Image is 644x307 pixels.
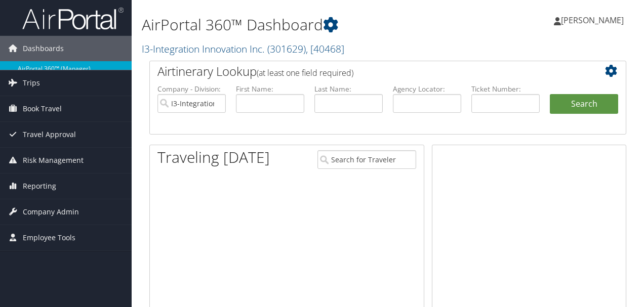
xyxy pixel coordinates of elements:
span: Travel Approval [23,122,76,147]
a: [PERSON_NAME] [554,5,634,35]
span: Risk Management [23,148,84,173]
label: Agency Locator: [393,84,461,94]
span: [PERSON_NAME] [561,15,624,26]
label: Company - Division: [157,84,226,94]
h1: Traveling [DATE] [157,147,270,168]
span: Trips [23,70,40,96]
span: (at least one field required) [257,67,353,78]
input: Search for Traveler [317,150,417,169]
span: Reporting [23,173,56,199]
label: Ticket Number: [471,84,540,94]
span: , [ 40468 ] [306,42,344,56]
a: I3-Integration Innovation Inc. [142,42,344,56]
h1: AirPortal 360™ Dashboard [142,14,470,35]
span: Book Travel [23,96,62,121]
span: Company Admin [23,199,79,225]
span: Employee Tools [23,225,75,250]
button: Search [550,94,618,114]
label: Last Name: [314,84,383,94]
img: airportal-logo.png [22,7,124,30]
h2: Airtinerary Lookup [157,63,579,80]
span: Dashboards [23,36,64,61]
span: ( 301629 ) [267,42,306,56]
label: First Name: [236,84,304,94]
